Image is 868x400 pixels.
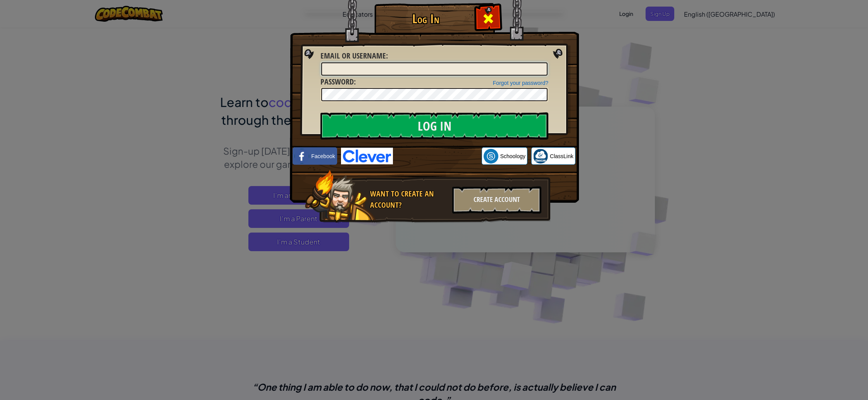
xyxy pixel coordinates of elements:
input: Log In [320,112,548,140]
label: : [320,76,356,88]
label: : [320,50,388,62]
span: Facebook [311,152,335,160]
iframe: زر تسجيل الدخول باستخدام حساب Google [393,148,482,165]
span: Password [320,76,354,87]
img: facebook_small.png [294,149,309,164]
div: Want to create an account? [370,188,448,210]
a: Forgot your password? [493,80,548,86]
img: schoology.png [484,149,498,164]
span: Email or Username [320,50,386,61]
img: clever-logo-blue.png [341,148,393,164]
span: ClassLink [550,152,573,160]
img: classlink-logo-small.png [533,149,548,164]
div: Create Account [452,186,541,214]
span: Schoology [500,152,525,160]
h1: Log In [376,12,475,26]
